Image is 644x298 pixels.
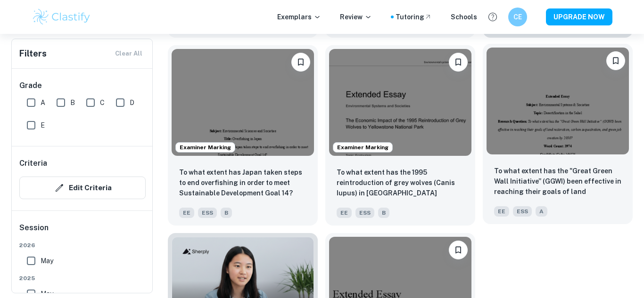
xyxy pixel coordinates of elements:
button: UPGRADE NOW [546,8,612,25]
span: B [378,208,389,218]
p: To what extent has the 1995 reintroduction of grey wolves (Canis Iupus) in Yellowstone National P... [337,167,464,199]
h6: Filters [19,47,47,60]
span: May [41,256,53,266]
span: 2025 [19,274,146,282]
img: ESS EE example thumbnail: To what extent has the 1995 reintroducti [329,49,471,155]
img: ESS EE example thumbnail: To what extent has Japan taken steps to [172,49,314,155]
button: Edit Criteria [19,177,146,199]
p: To what extent has the "Great Green Wall Initiative” (GGWI) been effective in reaching their goal... [494,166,621,198]
span: C [100,97,105,108]
button: Bookmark [449,241,468,259]
button: Bookmark [291,53,310,72]
a: BookmarkTo what extent has the "Great Green Wall Initiative” (GGWI) been effective in reaching th... [483,45,633,225]
p: Exemplars [277,12,321,22]
p: Review [340,12,372,22]
h6: Criteria [19,158,47,169]
img: Clastify logo [32,8,91,26]
h6: Session [19,222,146,241]
span: E [41,120,45,130]
button: Bookmark [606,51,625,70]
a: Tutoring [396,12,432,22]
button: Bookmark [449,53,468,72]
span: Examiner Marking [176,143,235,152]
button: Help and Feedback [485,9,501,25]
span: A [536,206,547,217]
span: EE [494,206,509,217]
p: To what extent has Japan taken steps to end overfishing in order to meet Sustainable Development ... [179,167,306,198]
span: EE [179,208,194,218]
button: CE [508,8,527,26]
span: EE [337,208,352,218]
span: D [130,97,134,108]
span: Examiner Marking [333,143,392,152]
span: A [41,97,45,108]
a: Examiner MarkingBookmarkTo what extent has the 1995 reintroduction of grey wolves (Canis Iupus) i... [325,45,475,225]
span: ESS [198,208,217,218]
span: B [70,97,75,108]
span: ESS [355,208,374,218]
h6: CE [512,12,523,22]
a: Schools [451,12,477,22]
a: Examiner MarkingBookmarkTo what extent has Japan taken steps to end overfishing in order to meet ... [168,45,318,225]
h6: Grade [19,80,146,91]
span: ESS [513,206,532,217]
span: 2026 [19,241,146,250]
img: ESS EE example thumbnail: To what extent has the "Great Green Wall [487,48,629,154]
span: B [221,208,232,218]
